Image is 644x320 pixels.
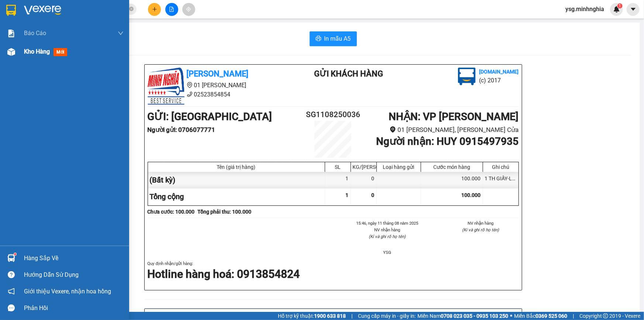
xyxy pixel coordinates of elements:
[441,313,508,319] strong: 0708 023 035 - 0935 103 250
[353,164,375,170] div: KG/[PERSON_NAME]
[324,34,351,43] span: In mẫu A5
[351,172,377,188] div: 0
[346,192,349,198] span: 1
[182,3,195,16] button: aim
[325,172,351,188] div: 1
[148,260,519,282] div: Quy định nhận/gửi hàng :
[627,3,640,16] button: caret-down
[302,109,364,121] h2: SG1108250036
[8,271,15,278] span: question-circle
[150,192,184,201] span: Tổng cộng
[617,3,623,8] sup: 1
[118,30,124,36] span: down
[198,209,252,215] b: Tổng phải thu: 100.000
[349,227,426,233] li: NV nhận hàng
[6,5,16,16] img: logo-vxr
[148,126,216,133] b: Người gửi : 0706077771
[14,253,16,255] sup: 1
[150,164,323,170] div: Tên (giá trị hàng)
[152,7,157,12] span: plus
[514,312,567,320] span: Miền Bắc
[389,110,519,123] b: NHẬN : VP [PERSON_NAME]
[510,314,512,317] span: ⚪️
[314,69,383,78] b: Gửi khách hàng
[364,125,519,135] li: 01 [PERSON_NAME], [PERSON_NAME] Cửa
[148,110,272,123] b: GỬI : [GEOGRAPHIC_DATA]
[314,313,346,319] strong: 1900 633 818
[129,7,134,11] span: close-circle
[148,172,325,188] div: (Bất kỳ)
[462,192,481,198] span: 100.000
[310,31,357,46] button: printerIn mẫu A5
[7,48,15,56] img: warehouse-icon
[24,48,50,55] span: Kho hàng
[423,164,481,170] div: Cước món hàng
[485,164,517,170] div: Ghi chú
[278,312,346,320] span: Hỗ trợ kỹ thuật:
[479,76,519,85] li: (c) 2017
[443,220,519,227] li: NV nhận hàng
[327,164,349,170] div: SL
[535,313,567,319] strong: 0369 525 060
[483,172,519,188] div: 1 TH GIẤY-LAPTOP
[165,3,178,16] button: file-add
[148,68,185,105] img: logo.jpg
[458,68,476,85] img: logo.jpg
[24,28,46,38] span: Báo cáo
[148,268,300,280] strong: Hotline hàng hoá: 0913854824
[8,304,15,312] span: message
[42,27,48,33] span: phone
[613,6,620,13] img: icon-new-feature
[8,288,15,295] span: notification
[7,30,15,37] img: solution-icon
[148,3,161,16] button: plus
[148,209,195,215] b: Chưa cước : 100.000
[358,312,416,320] span: Cung cấp máy in - giấy in:
[559,4,610,14] span: ysg.minhnghia
[351,312,352,320] span: |
[349,220,426,227] li: 15:46, ngày 11 tháng 08 năm 2025
[3,25,141,35] li: 02523854854
[148,90,285,99] li: 02523854854
[3,16,141,25] li: 01 [PERSON_NAME]
[187,91,193,97] span: phone
[573,312,574,320] span: |
[187,69,249,78] b: [PERSON_NAME]
[7,254,15,262] img: warehouse-icon
[603,313,608,319] span: copyright
[129,6,134,13] span: close-circle
[3,3,40,40] img: logo.jpg
[462,227,499,232] i: (Kí và ghi rõ họ tên)
[54,48,67,56] span: mới
[24,253,124,264] div: Hàng sắp về
[187,82,193,88] span: environment
[24,287,111,296] span: Giới thiệu Vexere, nhận hoa hồng
[349,249,426,256] li: YSG
[417,312,508,320] span: Miền Nam
[3,46,128,58] b: GỬI : [GEOGRAPHIC_DATA]
[24,269,124,280] div: Hướng dẫn sử dụng
[421,172,483,188] div: 100.000
[186,7,191,12] span: aim
[316,35,321,42] span: printer
[376,135,519,147] b: Người nhận : HUY 0915497935
[630,6,637,13] span: caret-down
[479,69,519,75] b: [DOMAIN_NAME]
[369,234,406,239] i: (Kí và ghi rõ họ tên)
[42,5,104,14] b: [PERSON_NAME]
[390,126,396,133] span: environment
[42,18,48,24] span: environment
[169,7,174,12] span: file-add
[148,81,285,90] li: 01 [PERSON_NAME]
[619,3,621,8] span: 1
[372,192,375,198] span: 0
[379,164,419,170] div: Loại hàng gửi
[24,303,124,314] div: Phản hồi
